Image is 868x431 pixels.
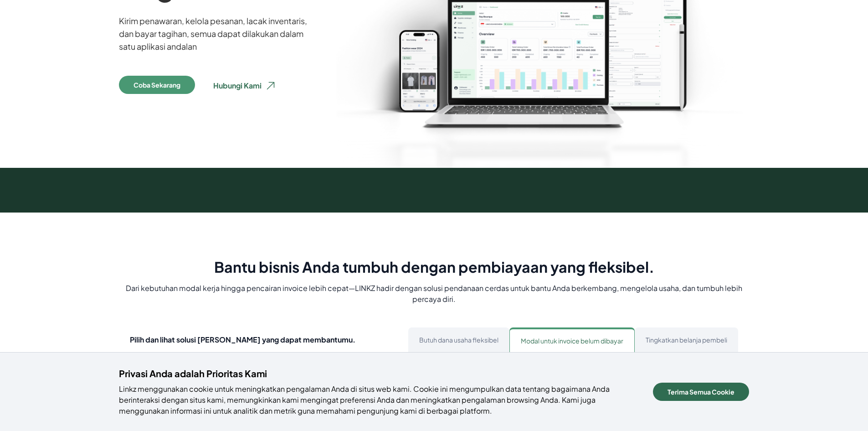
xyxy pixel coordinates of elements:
[653,383,749,401] button: Terima Semua Cookie
[206,76,283,96] button: Hubungi Kami
[130,334,355,345] p: Pilih dan lihat solusi [PERSON_NAME] yang dapat membantumu.
[119,76,195,94] button: Coba Sekarang
[408,327,509,352] button: Butuh dana usaha fleksibel
[509,327,635,352] button: Modal untuk invoice belum dibayar
[119,283,750,305] p: Dari kebutuhan modal kerja hingga pencairan invoice lebih cepat—LINKZ hadir dengan solusi pendana...
[119,76,195,96] a: Coba Sekarang
[214,258,654,275] h2: Bantu bisnis Anda tumbuh dengan pembiayaan yang fleksibel.
[635,327,738,352] button: Tingkatkan belanja pembeli
[119,367,642,380] h4: Privasi Anda adalah Prioritas Kami
[119,384,642,416] p: Linkz menggunakan cookie untuk meningkatkan pengalaman Anda di situs web kami. Cookie ini mengump...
